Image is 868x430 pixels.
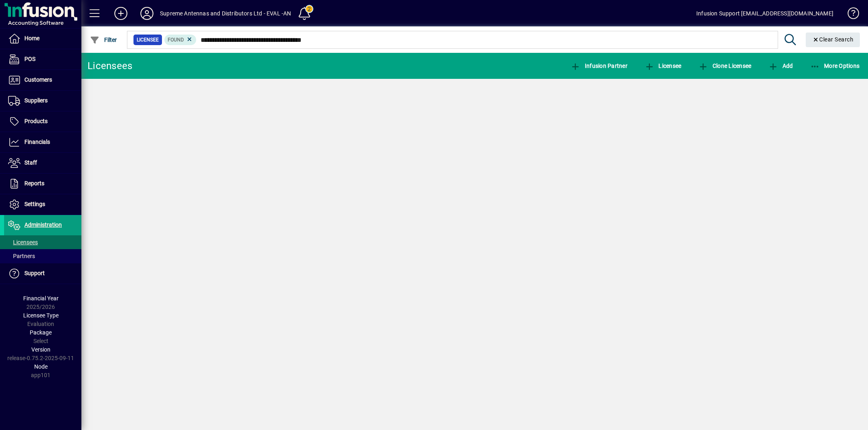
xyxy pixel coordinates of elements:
a: Partners [4,249,81,263]
span: Support [24,270,45,276]
a: POS [4,49,81,69]
a: Support [4,263,81,284]
mat-chip: Found Status: Found [164,35,197,45]
button: Add [108,6,134,21]
span: Financial Year [23,295,59,302]
button: Filter [88,33,119,47]
span: Products [24,118,48,124]
a: Reports [4,174,81,194]
button: Clear [806,33,860,47]
span: Suppliers [24,97,48,104]
span: Clone Licensee [698,63,751,69]
span: Staff [24,159,37,166]
button: Clone Licensee [696,59,753,73]
div: Licensees [87,59,132,72]
div: Infusion Support [EMAIL_ADDRESS][DOMAIN_NAME] [696,7,833,20]
a: Products [4,111,81,132]
span: Partners [8,253,35,259]
span: Reports [24,180,44,187]
button: Profile [134,6,160,21]
span: Administration [24,222,62,228]
span: Node [34,363,48,370]
span: Customers [24,76,52,83]
button: Add [766,59,795,73]
a: Knowledge Base [842,2,858,28]
span: Licensee [645,63,682,69]
span: Settings [24,201,45,207]
span: Licensee Type [23,312,59,319]
a: Suppliers [4,91,81,111]
button: Licensee [643,59,684,73]
span: Home [24,35,39,41]
button: Infusion Partner [568,59,630,73]
span: Found [168,37,184,43]
span: Infusion Partner [571,63,627,69]
span: Clear Search [812,36,854,43]
span: Add [768,63,793,69]
span: More Options [810,63,860,69]
span: Licensees [8,239,38,245]
span: Filter [90,37,117,43]
a: Customers [4,70,81,90]
div: Supreme Antennas and Distributors Ltd - EVAL -AN [160,7,291,20]
span: POS [24,56,35,62]
a: Licensees [4,235,81,249]
span: Version [31,346,50,353]
span: Licensee [137,36,159,44]
a: Home [4,28,81,49]
button: More Options [808,59,862,73]
span: Package [30,329,52,336]
a: Staff [4,153,81,173]
a: Financials [4,132,81,152]
span: Financials [24,139,50,145]
a: Settings [4,194,81,215]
